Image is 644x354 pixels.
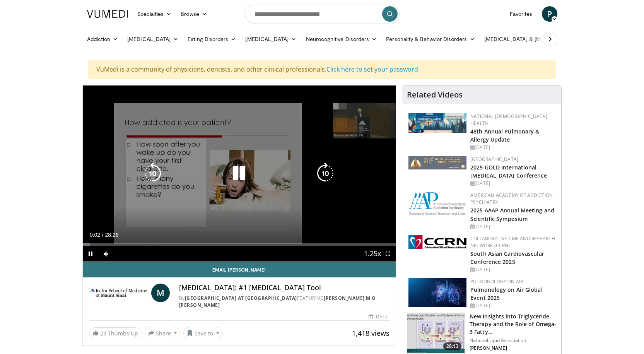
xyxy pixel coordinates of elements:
[89,284,148,302] img: Icahn School of Medicine at Mount Sinai
[183,31,241,47] a: Eating Disorders
[470,235,555,249] a: Collaborative CME and Research Network (CCRN)
[470,313,557,336] h3: New Insights into Triglyceride Therapy and the Role of Omega-3 Fatty…
[326,65,418,74] a: Click here to set your password
[408,278,466,307] img: ba18d8f0-9906-4a98-861f-60482623d05e.jpeg.150x105_q85_autocrop_double_scale_upscale_version-0.2.jpg
[408,192,466,215] img: f7c290de-70ae-47e0-9ae1-04035161c232.png.150x105_q85_autocrop_double_scale_upscale_version-0.2.png
[407,313,465,353] img: 45ea033d-f728-4586-a1ce-38957b05c09e.150x105_q85_crop-smart_upscale.jpg
[82,31,123,47] a: Addiction
[83,246,98,262] button: Pause
[408,113,466,133] img: b90f5d12-84c1-472e-b843-5cad6c7ef911.jpg.150x105_q85_autocrop_double_scale_upscale_version-0.2.jpg
[179,295,376,308] a: [PERSON_NAME] M O [PERSON_NAME]
[151,284,170,302] a: M
[179,284,389,292] h4: [MEDICAL_DATA]: #1 [MEDICAL_DATA] Tool
[98,246,114,262] button: Mute
[83,86,396,262] video-js: Video Player
[470,144,555,151] div: [DATE]
[100,330,106,337] span: 23
[102,232,104,238] span: /
[470,192,553,205] a: American Academy of Addiction Psychiatry
[185,295,297,301] a: [GEOGRAPHIC_DATA] at [GEOGRAPHIC_DATA]
[443,342,462,350] span: 28:13
[505,6,537,22] a: Favorites
[470,250,544,265] a: South Asian Cardiovascular Conference 2025
[470,180,555,187] div: [DATE]
[470,113,547,127] a: National [DEMOGRAPHIC_DATA] Health
[381,31,479,47] a: Personality & Behavior Disorders
[542,6,557,22] a: P
[105,232,118,238] span: 28:26
[408,156,466,169] img: 29f03053-4637-48fc-b8d3-cde88653f0ec.jpeg.150x105_q85_autocrop_double_scale_upscale_version-0.2.jpg
[470,223,555,230] div: [DATE]
[470,345,557,351] p: [PERSON_NAME]
[480,31,590,47] a: [MEDICAL_DATA] & [MEDICAL_DATA]
[83,243,396,246] div: Progress Bar
[179,295,389,309] div: By FEATURING
[89,327,142,339] a: 23 Thumbs Up
[245,5,400,23] input: Search topics, interventions
[369,313,389,320] div: [DATE]
[241,31,301,47] a: [MEDICAL_DATA]
[470,207,554,222] a: 2025 AAAP Annual Meeting and Scientific Symposium
[83,262,396,277] a: Email [PERSON_NAME]
[145,327,181,339] button: Share
[123,31,183,47] a: [MEDICAL_DATA]
[470,278,523,285] a: Pulmonology on Air
[407,90,463,99] h4: Related Videos
[470,164,547,179] a: 2025 GOLD International [MEDICAL_DATA] Conference
[88,60,556,79] div: VuMedi is a community of physicians, dentists, and other clinical professionals.
[470,156,518,162] a: [GEOGRAPHIC_DATA]
[87,10,128,18] img: VuMedi Logo
[352,328,389,338] span: 1,418 views
[470,337,557,344] p: National Lipid Association
[470,302,555,309] div: [DATE]
[176,6,212,22] a: Browse
[133,6,176,22] a: Specialties
[470,128,539,143] a: 48th Annual Pulmonary & Allergy Update
[183,327,223,339] button: Save to
[380,246,396,262] button: Fullscreen
[301,31,382,47] a: Neurocognitive Disorders
[408,235,466,249] img: a04ee3ba-8487-4636-b0fb-5e8d268f3737.png.150x105_q85_autocrop_double_scale_upscale_version-0.2.png
[470,266,555,273] div: [DATE]
[470,286,543,301] a: Pulmonology on Air Global Event 2025
[365,246,380,262] button: Playback Rate
[90,232,100,238] span: 0:02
